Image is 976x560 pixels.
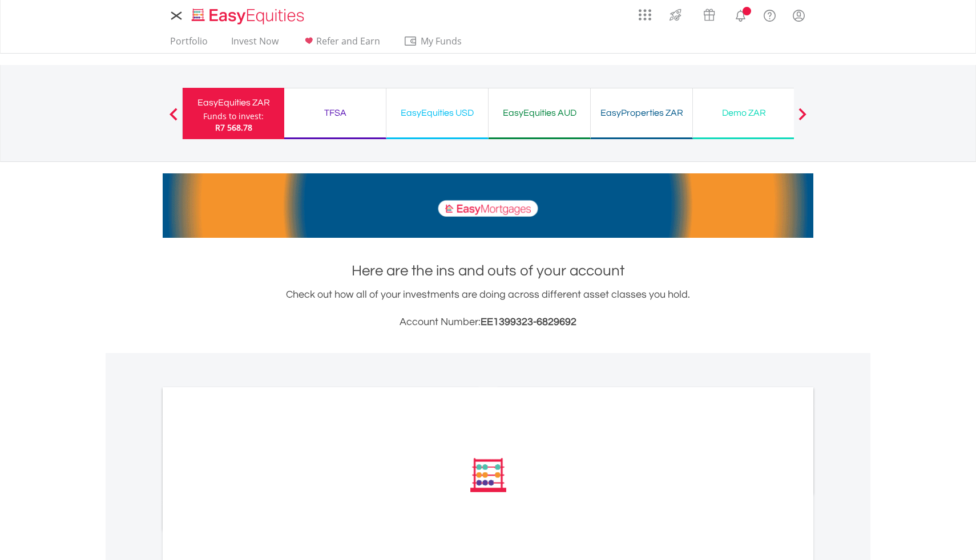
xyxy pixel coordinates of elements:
img: EasyEquities_Logo.png [189,7,309,26]
span: Refer and Earn [316,35,380,47]
div: EasyEquities USD [393,105,481,121]
div: EasyEquities AUD [495,105,583,121]
a: Invest Now [227,35,283,53]
a: AppsGrid [631,3,659,21]
button: Previous [162,113,185,125]
img: thrive-v2.svg [666,6,685,24]
img: vouchers-v2.svg [700,6,719,24]
a: Vouchers [692,3,726,24]
div: Check out how all of your investments are doing across different asset classes you hold. [163,287,813,330]
span: R7 568.78 [215,122,252,133]
a: Home page [187,3,309,26]
span: My Funds [404,34,478,48]
a: Refer and Earn [297,35,385,53]
a: My Profile [784,3,813,28]
button: Next [791,113,814,125]
h3: Account Number: [163,314,813,330]
div: TFSA [291,105,379,121]
img: grid-menu-icon.svg [639,9,651,21]
img: EasyMortage Promotion Banner [163,173,813,238]
div: EasyProperties ZAR [598,105,685,121]
div: Funds to invest: [203,111,264,122]
a: Portfolio [166,35,212,53]
h1: Here are the ins and outs of your account [163,261,813,281]
a: FAQ's and Support [755,3,784,26]
div: EasyEquities ZAR [189,95,277,111]
span: EE1399323-6829692 [481,316,576,327]
div: Demo ZAR [700,105,788,121]
a: Notifications [726,3,755,26]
